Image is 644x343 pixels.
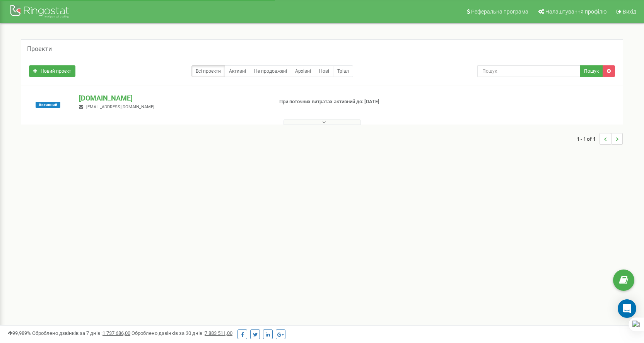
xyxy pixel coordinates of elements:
span: Реферальна програма [471,9,528,15]
span: 99,989% [8,330,31,336]
nav: ... [577,125,623,152]
p: [DOMAIN_NAME] [79,93,266,103]
span: [EMAIL_ADDRESS][DOMAIN_NAME] [86,104,154,109]
span: Оброблено дзвінків за 7 днів : [32,330,130,336]
h5: Проєкти [27,46,52,53]
a: Всі проєкти [191,65,225,77]
span: Активний [36,102,60,108]
span: Налаштування профілю [545,9,606,15]
u: 7 883 511,00 [205,330,232,336]
span: 1 - 1 of 1 [577,133,600,145]
input: Пошук [477,65,580,77]
a: Активні [225,65,250,77]
a: Не продовжені [250,65,291,77]
div: Open Intercom Messenger [618,299,636,318]
span: Вихід [623,9,636,15]
a: Новий проєкт [29,65,75,77]
a: Тріал [333,65,353,77]
a: Архівні [291,65,315,77]
p: При поточних витратах активний до: [DATE] [279,98,417,106]
u: 1 737 686,00 [102,330,130,336]
span: Оброблено дзвінків за 30 днів : [132,330,232,336]
button: Пошук [580,65,603,77]
a: Нові [315,65,333,77]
